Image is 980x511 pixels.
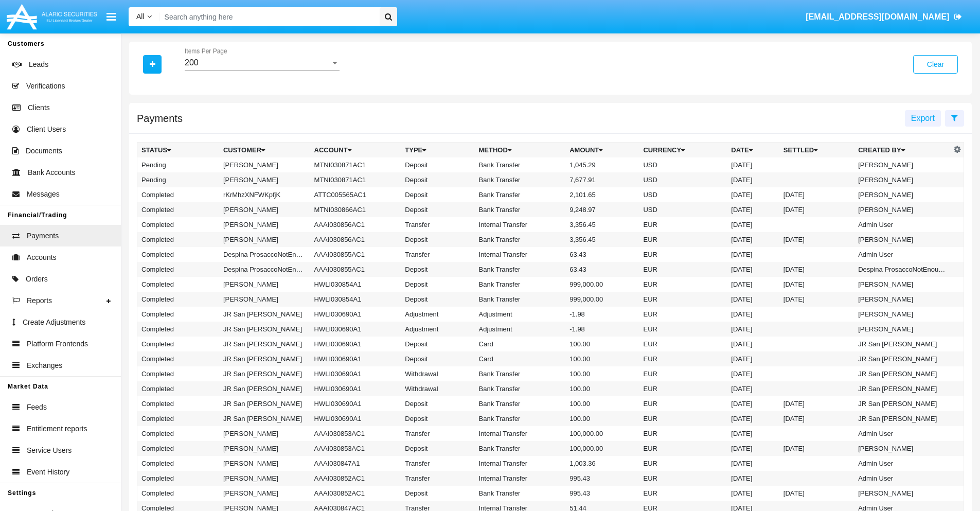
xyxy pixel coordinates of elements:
span: [EMAIL_ADDRESS][DOMAIN_NAME] [806,12,949,21]
td: [PERSON_NAME] [219,232,310,247]
td: AAAI030855AC1 [310,247,401,262]
td: Adjustment [401,322,474,337]
td: [DATE] [727,322,779,337]
td: [DATE] [727,426,779,441]
td: [PERSON_NAME] [854,292,951,307]
td: [DATE] [727,396,779,411]
td: 63.43 [565,247,639,262]
td: MTNI030866AC1 [310,202,401,217]
td: 100.00 [565,366,639,381]
td: [DATE] [727,232,779,247]
td: [DATE] [727,262,779,277]
td: MTNI030871AC1 [310,172,401,187]
td: Bank Transfer [475,232,566,247]
td: 1,003.36 [565,456,639,471]
td: [DATE] [727,292,779,307]
td: HWLI030690A1 [310,366,401,381]
td: Despina ProsaccoNotEnoughMoney [219,247,310,262]
td: Bank Transfer [475,172,566,187]
td: HWLI030854A1 [310,292,401,307]
td: 999,000.00 [565,292,639,307]
td: EUR [639,486,727,501]
span: Verifications [26,81,65,92]
td: [DATE] [779,277,854,292]
td: JR San [PERSON_NAME] [219,322,310,337]
td: AAAI030853AC1 [310,426,401,441]
th: Created By [854,143,951,158]
span: Documents [26,146,62,156]
a: All [129,11,159,22]
td: [PERSON_NAME] [854,486,951,501]
img: Logo image [5,2,99,32]
td: JR San [PERSON_NAME] [219,351,310,366]
td: [DATE] [727,277,779,292]
td: [PERSON_NAME] [854,202,951,217]
span: Payments [27,231,59,241]
td: Completed [137,232,219,247]
td: Despina ProsaccoNotEnoughMoney [219,262,310,277]
td: Adjustment [401,307,474,322]
td: [DATE] [727,456,779,471]
td: HWLI030854A1 [310,277,401,292]
td: [DATE] [727,411,779,426]
td: Deposit [401,157,474,172]
th: Amount [565,143,639,158]
td: JR San [PERSON_NAME] [219,337,310,351]
td: [DATE] [727,381,779,396]
td: Deposit [401,262,474,277]
td: AAAI030853AC1 [310,441,401,456]
td: Bank Transfer [475,366,566,381]
td: EUR [639,247,727,262]
td: Deposit [401,441,474,456]
td: [PERSON_NAME] [854,307,951,322]
td: JR San [PERSON_NAME] [219,396,310,411]
td: HWLI030690A1 [310,396,401,411]
span: Export [911,114,935,122]
td: [DATE] [779,292,854,307]
td: Internal Transfer [475,456,566,471]
td: EUR [639,471,727,486]
td: USD [639,172,727,187]
span: Bank Accounts [28,167,76,178]
td: [PERSON_NAME] [219,277,310,292]
td: [PERSON_NAME] [854,277,951,292]
td: 100.00 [565,351,639,366]
td: [PERSON_NAME] [219,471,310,486]
span: Accounts [27,252,57,263]
td: EUR [639,337,727,351]
td: Completed [137,277,219,292]
h5: Payments [137,114,183,122]
td: EUR [639,232,727,247]
span: All [136,12,145,21]
td: -1.98 [565,307,639,322]
td: [DATE] [727,366,779,381]
td: HWLI030690A1 [310,351,401,366]
td: JR San [PERSON_NAME] [219,366,310,381]
td: Withdrawal [401,366,474,381]
td: Deposit [401,277,474,292]
span: Event History [27,467,69,478]
td: Internal Transfer [475,217,566,232]
td: Deposit [401,486,474,501]
td: Deposit [401,172,474,187]
td: JR San [PERSON_NAME] [854,381,951,396]
td: Transfer [401,426,474,441]
td: 63.43 [565,262,639,277]
td: HWLI030690A1 [310,307,401,322]
td: JR San [PERSON_NAME] [219,411,310,426]
input: Search [159,7,376,26]
td: Admin User [854,456,951,471]
button: Clear [913,55,958,74]
td: AAAI030856AC1 [310,217,401,232]
td: Completed [137,337,219,351]
span: Exchanges [27,360,62,371]
td: [PERSON_NAME] [219,456,310,471]
td: JR San [PERSON_NAME] [854,366,951,381]
td: ATTC005565AC1 [310,187,401,202]
td: Admin User [854,471,951,486]
td: [PERSON_NAME] [854,232,951,247]
td: Admin User [854,247,951,262]
span: Reports [27,295,52,306]
td: Completed [137,187,219,202]
td: HWLI030690A1 [310,337,401,351]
